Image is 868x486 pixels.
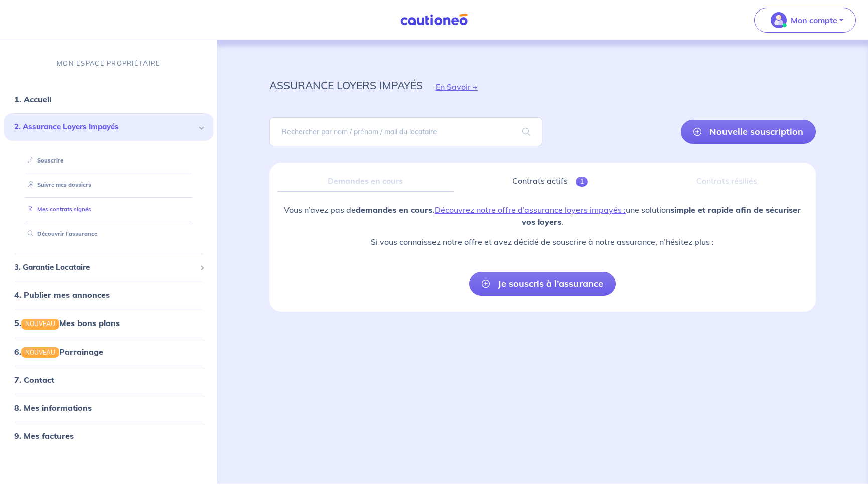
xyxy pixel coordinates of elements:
[4,89,213,109] div: 1. Accueil
[57,59,160,68] p: MON ESPACE PROPRIÉTAIRE
[4,426,213,446] div: 9. Mes factures
[356,205,432,215] strong: demandes en cours
[510,118,542,146] span: search
[4,313,213,333] div: 5.NOUVEAUMes bons plans
[4,258,213,277] div: 3. Garantie Locataire
[4,341,213,361] div: 6.NOUVEAUParrainage
[462,171,638,192] a: Contrats actifs1
[4,370,213,390] div: 7. Contact
[4,113,213,141] div: 2. Assurance Loyers Impayés
[771,12,787,28] img: illu_account_valid_menu.svg
[269,117,543,146] input: Rechercher par nom / prénom / mail du locataire
[435,205,626,215] a: Découvrez notre offre d’assurance loyers impayés :
[754,8,856,33] button: illu_account_valid_menu.svgMon compte
[14,375,54,385] a: 7. Contact
[4,285,213,305] div: 4. Publier mes annonces
[24,206,91,213] a: Mes contrats signés
[16,201,201,218] div: Mes contrats signés
[14,94,51,104] a: 1. Accueil
[469,272,616,296] a: Je souscris à l’assurance
[24,157,63,164] a: Souscrire
[14,431,74,441] a: 9. Mes factures
[791,14,837,26] p: Mon compte
[14,403,92,413] a: 8. Mes informations
[16,177,201,193] div: Suivre mes dossiers
[24,230,97,237] a: Découvrir l'assurance
[14,290,110,300] a: 4. Publier mes annonces
[14,262,196,273] span: 3. Garantie Locataire
[277,204,808,228] p: Vous n’avez pas de . une solution .
[681,120,816,144] a: Nouvelle souscription
[4,398,213,418] div: 8. Mes informations
[277,236,808,248] p: Si vous connaissez notre offre et avez décidé de souscrire à notre assurance, n’hésitez plus :
[14,318,120,328] a: 5.NOUVEAUMes bons plans
[396,14,472,26] img: Cautioneo
[423,72,490,101] button: En Savoir +
[24,181,91,188] a: Suivre mes dossiers
[16,226,201,242] div: Découvrir l'assurance
[16,152,201,169] div: Souscrire
[269,76,423,94] p: assurance loyers impayés
[14,346,103,356] a: 6.NOUVEAUParrainage
[14,121,196,133] span: 2. Assurance Loyers Impayés
[576,177,588,187] span: 1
